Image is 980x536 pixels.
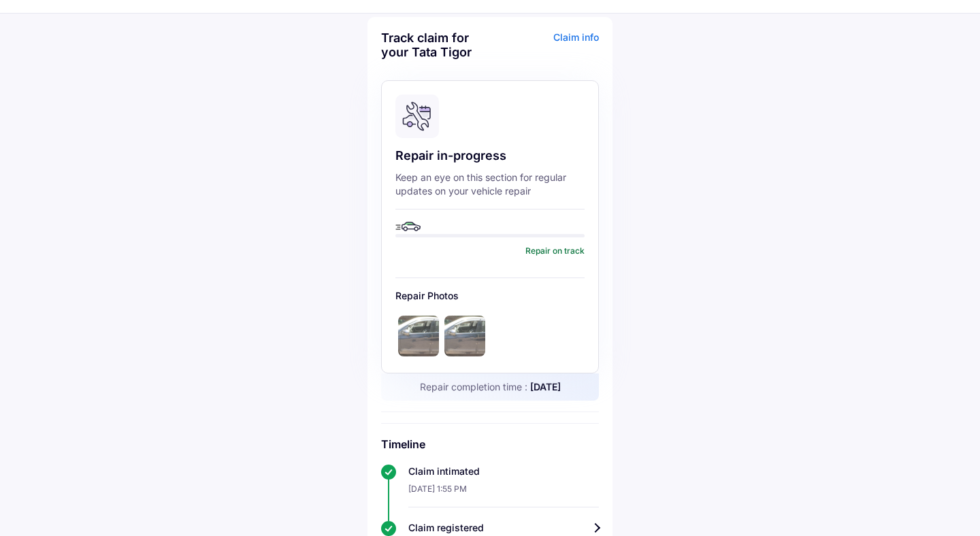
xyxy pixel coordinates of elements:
[381,437,599,451] h6: Timeline
[493,31,599,69] div: Claim info
[408,521,599,535] div: Claim registered
[444,316,485,356] img: 68c9150dfff60c5ef0d86c24
[530,381,561,392] span: [DATE]
[525,246,585,256] p: Repair on track
[381,373,599,401] div: Repair completion time :
[395,171,585,198] div: Keep an eye on this section for regular updates on your vehicle repair
[398,316,439,356] img: 68c9150dfff60c5ef0d86c24
[408,478,599,507] div: [DATE] 1:55 PM
[381,31,487,59] div: Track claim for your Tata Tigor
[408,465,599,478] div: Claim intimated
[395,289,585,303] p: Repair Photos
[395,148,585,164] div: Repair in-progress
